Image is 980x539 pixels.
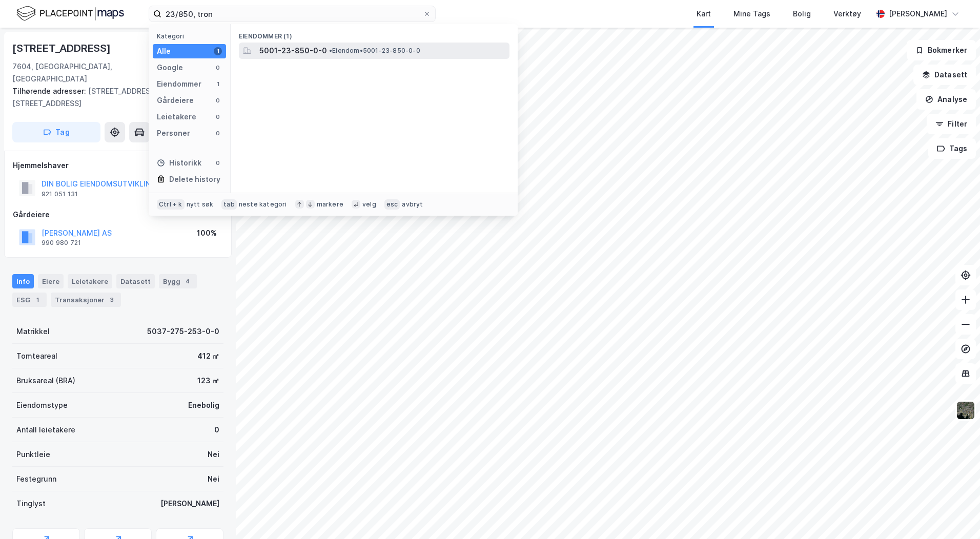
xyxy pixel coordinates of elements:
[889,8,947,20] div: [PERSON_NAME]
[159,274,197,288] div: Bygg
[929,490,980,539] div: Kontrollprogram for chat
[329,47,420,55] span: Eiendom • 5001-23-850-0-0
[793,8,811,20] div: Bolig
[12,87,88,95] span: Tilhørende adresser:
[907,40,976,60] button: Bokmerker
[157,199,185,210] div: Ctrl + k
[13,209,223,221] div: Gårdeiere
[12,122,100,142] button: Tag
[329,47,332,54] span: •
[160,497,219,510] div: [PERSON_NAME]
[51,293,121,307] div: Transaksjoner
[157,111,196,123] div: Leietakere
[214,47,222,55] div: 1
[157,94,194,107] div: Gårdeiere
[16,375,75,387] div: Bruksareal (BRA)
[16,325,50,338] div: Matrikkel
[157,32,226,40] div: Kategori
[16,497,46,510] div: Tinglyst
[16,5,124,23] img: logo.f888ab2527a4732fd821a326f86c7f29.svg
[197,350,219,362] div: 412 ㎡
[833,8,861,20] div: Verktøy
[187,200,214,209] div: nytt søk
[208,448,219,461] div: Nei
[697,8,711,20] div: Kart
[928,138,976,159] button: Tags
[956,401,975,420] img: 9k=
[362,200,376,209] div: velg
[16,424,75,436] div: Antall leietakere
[147,325,219,338] div: 5037-275-253-0-0
[16,473,56,485] div: Festegrunn
[259,45,327,57] span: 5001-23-850-0-0
[16,448,50,461] div: Punktleie
[12,274,34,288] div: Info
[916,89,976,110] button: Analyse
[197,375,219,387] div: 123 ㎡
[214,96,222,105] div: 0
[208,473,219,485] div: Nei
[157,61,183,74] div: Google
[182,276,193,286] div: 4
[317,200,343,209] div: markere
[12,293,47,307] div: ESG
[16,350,57,362] div: Tomteareal
[12,60,165,85] div: 7604, [GEOGRAPHIC_DATA], [GEOGRAPHIC_DATA]
[188,399,219,411] div: Enebolig
[402,200,423,209] div: avbryt
[384,199,400,210] div: esc
[157,127,190,139] div: Personer
[107,295,117,305] div: 3
[16,399,68,411] div: Eiendomstype
[231,24,518,43] div: Eiendommer (1)
[13,159,223,172] div: Hjemmelshaver
[214,424,219,436] div: 0
[12,85,215,110] div: [STREET_ADDRESS], [STREET_ADDRESS]
[733,8,770,20] div: Mine Tags
[12,40,113,56] div: [STREET_ADDRESS]
[68,274,112,288] div: Leietakere
[157,157,201,169] div: Historikk
[214,64,222,72] div: 0
[197,227,217,239] div: 100%
[161,6,423,22] input: Søk på adresse, matrikkel, gårdeiere, leietakere eller personer
[214,159,222,167] div: 0
[913,65,976,85] button: Datasett
[927,114,976,134] button: Filter
[42,190,78,198] div: 921 051 131
[214,80,222,88] div: 1
[214,129,222,137] div: 0
[42,239,81,247] div: 990 980 721
[38,274,64,288] div: Eiere
[116,274,155,288] div: Datasett
[239,200,287,209] div: neste kategori
[929,490,980,539] iframe: Chat Widget
[169,173,220,185] div: Delete history
[32,295,43,305] div: 1
[157,45,171,57] div: Alle
[214,113,222,121] div: 0
[221,199,237,210] div: tab
[157,78,201,90] div: Eiendommer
